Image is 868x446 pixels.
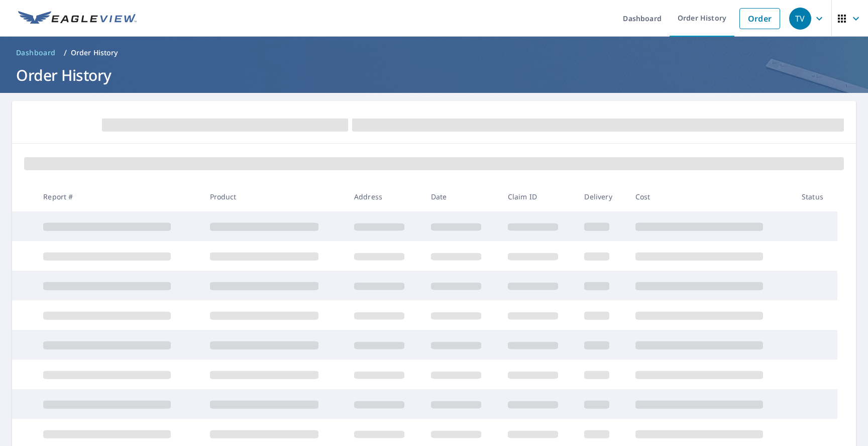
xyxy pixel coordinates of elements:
[18,11,137,26] img: EV Logo
[500,182,577,211] th: Claim ID
[12,65,856,85] h1: Order History
[423,182,500,211] th: Date
[35,182,201,211] th: Report #
[794,182,837,211] th: Status
[202,182,346,211] th: Product
[576,182,627,211] th: Delivery
[12,45,60,61] a: Dashboard
[627,182,794,211] th: Cost
[789,8,811,30] div: TV
[12,45,856,61] nav: breadcrumb
[71,48,118,58] p: Order History
[16,48,56,58] span: Dashboard
[739,8,780,29] a: Order
[346,182,423,211] th: Address
[64,47,67,59] li: /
